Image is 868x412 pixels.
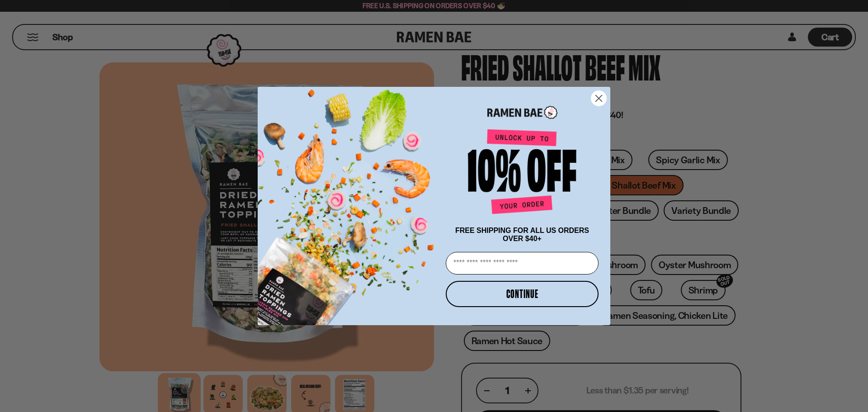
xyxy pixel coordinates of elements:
button: CONTINUE [446,281,599,307]
img: Ramen Bae Logo [487,105,557,120]
button: Close dialog [591,90,607,106]
span: FREE SHIPPING FOR ALL US ORDERS OVER $40+ [455,227,589,242]
img: ce7035ce-2e49-461c-ae4b-8ade7372f32c.png [258,79,442,325]
img: Unlock up to 10% off [466,129,579,218]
